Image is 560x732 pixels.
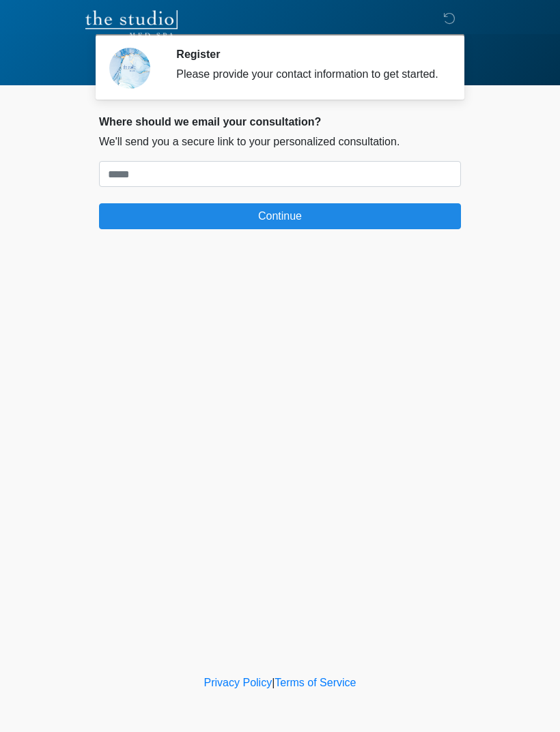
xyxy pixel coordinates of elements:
img: Agent Avatar [109,48,150,89]
p: We'll send you a secure link to your personalized consultation. [99,134,461,150]
button: Continue [99,203,461,229]
a: | [272,677,275,688]
a: Terms of Service [275,677,356,688]
h2: Register [176,48,440,61]
img: The Studio Med Spa Logo [85,10,178,38]
a: Privacy Policy [204,677,272,688]
h2: Where should we email your consultation? [99,115,461,128]
div: Please provide your contact information to get started. [176,66,440,83]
